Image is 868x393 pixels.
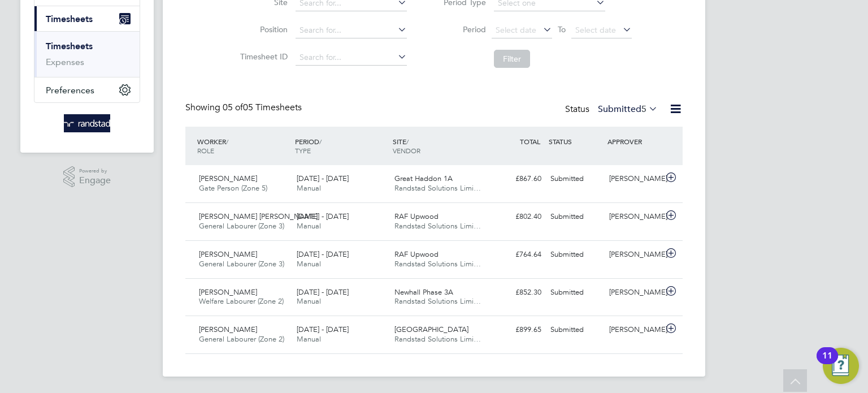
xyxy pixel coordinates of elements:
[34,6,140,31] button: Timesheets
[605,170,663,188] div: [PERSON_NAME]
[822,356,832,370] div: 11
[34,114,140,132] a: Go to home page
[435,24,486,34] label: Period
[79,166,111,176] span: Powered by
[46,41,93,51] a: Timesheets
[296,23,407,38] input: Search for...
[226,137,228,146] span: /
[520,137,540,146] span: TOTAL
[394,183,481,193] span: Randstad Solutions Limi…
[199,211,318,221] span: [PERSON_NAME] [PERSON_NAME]
[79,176,111,185] span: Engage
[223,102,243,113] span: 05 of
[46,57,84,67] a: Expenses
[223,102,302,113] span: 05 Timesheets
[199,296,284,306] span: Welfare Labourer (Zone 2)
[297,174,349,183] span: [DATE] - [DATE]
[546,131,605,152] div: STATUS
[63,166,111,188] a: Powered byEngage
[297,183,321,193] span: Manual
[394,325,468,334] span: [GEOGRAPHIC_DATA]
[394,174,453,183] span: Great Haddon 1A
[605,321,663,339] div: [PERSON_NAME]
[199,249,257,259] span: [PERSON_NAME]
[296,50,407,66] input: Search for...
[554,22,569,37] span: To
[394,221,481,231] span: Randstad Solutions Limi…
[297,287,349,297] span: [DATE] - [DATE]
[292,131,390,161] div: PERIOD
[199,221,284,231] span: General Labourer (Zone 3)
[394,259,481,269] span: Randstad Solutions Limi…
[199,174,257,183] span: [PERSON_NAME]
[487,208,546,226] div: £802.40
[34,77,140,102] button: Preferences
[546,321,605,339] div: Submitted
[194,131,292,161] div: WORKER
[487,321,546,339] div: £899.65
[394,296,481,306] span: Randstad Solutions Limi…
[199,183,267,193] span: Gate Person (Zone 5)
[823,348,859,384] button: Open Resource Center, 11 new notifications
[575,25,616,35] span: Select date
[605,283,663,302] div: [PERSON_NAME]
[197,146,214,155] span: ROLE
[393,146,420,155] span: VENDOR
[394,334,481,344] span: Randstad Solutions Limi…
[394,287,453,297] span: Newhall Phase 3A
[64,114,111,132] img: randstad-logo-retina.png
[185,102,304,114] div: Showing
[406,137,409,146] span: /
[390,131,488,161] div: SITE
[394,249,439,259] span: RAF Upwood
[297,211,349,221] span: [DATE] - [DATE]
[297,249,349,259] span: [DATE] - [DATE]
[46,85,94,96] span: Preferences
[46,14,93,24] span: Timesheets
[546,245,605,264] div: Submitted
[394,211,439,221] span: RAF Upwood
[487,283,546,302] div: £852.30
[605,245,663,264] div: [PERSON_NAME]
[546,208,605,226] div: Submitted
[297,221,321,231] span: Manual
[494,50,530,68] button: Filter
[34,31,140,77] div: Timesheets
[546,283,605,302] div: Submitted
[565,102,660,118] div: Status
[641,103,646,115] span: 5
[297,325,349,334] span: [DATE] - [DATE]
[295,146,311,155] span: TYPE
[199,259,284,269] span: General Labourer (Zone 3)
[598,103,658,115] label: Submitted
[546,170,605,188] div: Submitted
[605,208,663,226] div: [PERSON_NAME]
[297,296,321,306] span: Manual
[297,334,321,344] span: Manual
[319,137,322,146] span: /
[237,24,288,34] label: Position
[605,131,663,152] div: APPROVER
[487,245,546,264] div: £764.64
[487,170,546,188] div: £867.60
[297,259,321,269] span: Manual
[199,287,257,297] span: [PERSON_NAME]
[496,25,536,35] span: Select date
[237,51,288,62] label: Timesheet ID
[199,325,257,334] span: [PERSON_NAME]
[199,334,284,344] span: General Labourer (Zone 2)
